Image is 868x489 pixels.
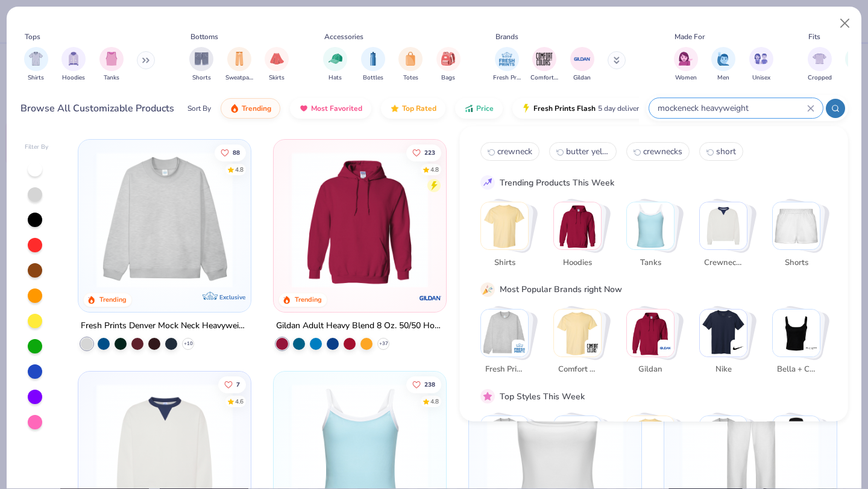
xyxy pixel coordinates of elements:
img: f5d85501-0dbb-4ee4-b115-c08fa3845d83 [90,152,239,288]
span: Shorts [192,73,211,83]
div: Gildan Adult Heavy Blend 8 Oz. 50/50 Hooded Sweatshirt [276,319,444,334]
div: filter for Men [711,47,735,83]
img: Preppy [773,416,820,463]
img: pink_star.gif [482,391,493,402]
button: Trending [221,98,280,119]
img: party_popper.gif [482,284,493,294]
img: Classic [481,416,528,463]
span: Gildan [573,73,591,83]
button: Stack Card Button Tanks [626,202,682,273]
button: Stack Card Button Crewnecks [699,202,755,273]
button: Like [215,144,247,161]
button: Stack Card Button Fresh Prints [480,308,536,380]
button: filter button [530,47,558,83]
span: Cropped [808,73,832,83]
img: Bella + Canvas [773,309,820,356]
button: short3 [699,142,743,161]
button: crewnecks2 [626,142,690,161]
div: Tops [25,31,40,42]
div: Browse All Customizable Products [20,101,174,116]
span: Most Favorited [311,104,362,113]
div: 4.8 [430,165,439,174]
img: TopRated.gif [390,104,400,113]
span: Trending [242,104,271,113]
button: filter button [265,47,289,83]
img: Fresh Prints [481,309,528,356]
div: 4.8 [430,397,439,406]
img: Nike [700,309,747,356]
div: filter for Skirts [265,47,289,83]
img: most_fav.gif [299,104,309,113]
div: Brands [495,31,518,42]
div: filter for Hoodies [61,47,86,83]
img: Hoodies Image [67,52,80,66]
img: trending.gif [230,104,239,113]
img: Comfort Colors Image [535,50,553,68]
img: Cropped Image [813,52,826,66]
button: filter button [570,47,594,83]
button: filter button [323,47,347,83]
span: Comfort Colors [558,364,597,376]
button: Stack Card Button Bella + Canvas [772,308,828,380]
img: Gildan logo [418,286,442,310]
button: Stack Card Button Hoodies [553,202,609,273]
span: Bottles [363,73,383,83]
div: filter for Women [674,47,698,83]
img: Hoodies [554,202,601,249]
div: filter for Gildan [570,47,594,83]
span: Bella + Canvas [776,364,816,376]
span: Comfort Colors [530,73,558,83]
img: trend_line.gif [482,177,493,188]
span: + 10 [184,340,193,347]
span: Shirts [485,257,524,269]
button: Most Favorited [290,98,371,119]
span: 223 [424,149,435,155]
span: Unisex [752,73,770,83]
button: Stack Card Button Sportswear [553,416,609,487]
div: filter for Hats [323,47,347,83]
span: butter yellow [566,146,609,157]
div: 4.6 [236,397,244,406]
span: Price [476,104,494,113]
img: Bottles Image [366,52,380,66]
img: Comfort Colors [554,309,601,356]
span: 5 day delivery [598,102,643,116]
img: Gildan [659,341,671,354]
button: filter button [808,47,832,83]
button: Stack Card Button Shirts [480,202,536,273]
span: Shirts [28,73,44,83]
button: Stack Card Button Comfort Colors [553,308,609,380]
button: filter button [61,47,86,83]
button: butter yellow 1 [549,142,617,161]
span: Top Rated [402,104,436,113]
button: Stack Card Button Nike [699,308,755,380]
div: Fresh Prints Denver Mock Neck Heavyweight Sweatshirt [81,319,248,334]
button: Close [834,12,857,35]
span: + 37 [379,340,388,347]
span: Hoodies [558,257,597,269]
img: Hats Image [329,52,342,66]
button: crewneck 0 [480,142,539,161]
div: filter for Cropped [808,47,832,83]
button: filter button [711,47,735,83]
button: filter button [361,47,385,83]
img: Athleisure [627,416,674,463]
span: Exclusive [219,293,245,301]
div: filter for Bags [436,47,461,83]
div: filter for Bottles [361,47,385,83]
img: Bags Image [441,52,454,66]
button: filter button [99,47,124,83]
img: Unisex Image [754,52,768,66]
span: 7 [237,381,241,387]
button: Like [406,376,441,393]
img: Shirts Image [29,52,43,66]
img: Comfort Colors [587,341,599,354]
span: Tanks [104,73,119,83]
img: Tanks Image [105,52,118,66]
div: Filter By [25,143,49,152]
img: Fresh Prints Image [498,50,516,68]
span: Fresh Prints [493,73,521,83]
span: Shorts [776,257,816,269]
button: Top Rated [381,98,445,119]
button: Stack Card Button Classic [480,416,536,487]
